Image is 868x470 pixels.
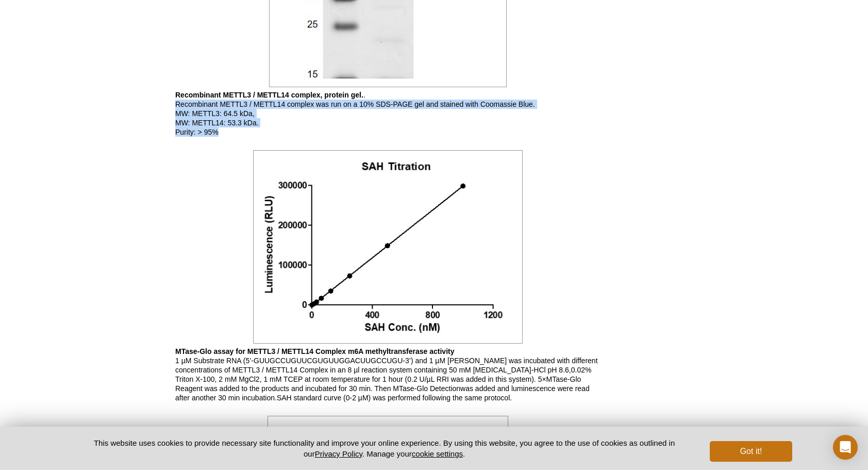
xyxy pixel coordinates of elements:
[175,91,363,99] b: Recombinant METTL3 / METTL14 complex, protein gel.
[175,90,600,137] p: . Recombinant METTL3 / METTL14 complex was run on a 10% SDS-PAGE gel and stained with Coomassie B...
[412,449,463,458] button: cookie settings
[253,150,523,344] img: MTase-Glo assay for METTL3 / METTL14 Complex m6A methyltransferase activity
[175,347,455,355] b: MTase-Glo assay for METTL3 / METTL14 Complex m6A methyltransferase activity
[175,347,600,402] p: 1 µM Substrate RNA (5’-GUUGCCUGUUCGUGUUGGACUUGCCUGU-3’) and 1 µM [PERSON_NAME] was incubated with...
[710,441,792,462] button: Got it!
[833,435,858,460] div: Open Intercom Messenger
[315,449,362,458] a: Privacy Policy
[76,437,693,459] p: This website uses cookies to provide necessary site functionality and improve your online experie...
